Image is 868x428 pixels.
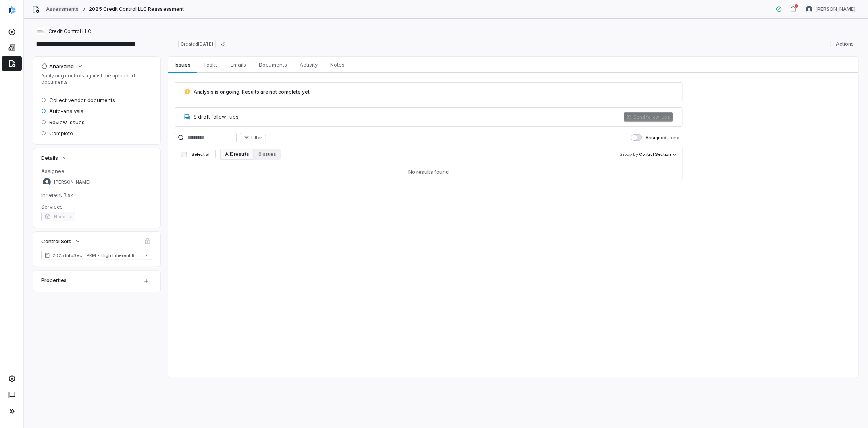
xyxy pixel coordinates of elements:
button: https://credit-control.com/Credit Control LLC [35,24,94,38]
div: No results found [408,168,449,175]
input: Select all [181,152,187,157]
span: Created [DATE] [178,40,216,48]
span: Credit Control LLC [48,28,91,35]
span: Review issues [49,119,85,126]
span: [PERSON_NAME] [816,6,855,12]
span: Collect vendor documents [49,96,115,104]
button: Actions [826,38,858,50]
span: Documents [256,59,290,70]
span: Analysis is ongoing. Results are not complete yet. [194,89,311,95]
button: Bridget Seagraves avatar[PERSON_NAME] [801,3,860,15]
span: Group by [620,152,638,157]
span: Details [41,154,58,161]
div: Analyzing [41,63,74,70]
a: Assessments [46,6,79,12]
span: 2025 InfoSec TPRM - High Inherent Risk (TruSight Supported) [52,252,141,259]
button: All 0 results [220,149,254,160]
img: Bridget Seagraves avatar [43,178,51,186]
span: 8 draft follow-ups [194,113,239,120]
span: Activity [296,59,321,70]
span: Emails [227,59,249,70]
button: 0 issues [254,149,281,160]
span: Tasks [200,59,221,70]
span: 2025 Credit Control LLC Reassessment [89,6,183,12]
dt: Assignee [41,167,152,175]
button: Control Sets [39,234,83,248]
button: Filter [240,133,266,142]
span: Control Sets [41,238,71,245]
a: 2025 InfoSec TPRM - High Inherent Risk (TruSight Supported) [41,251,152,260]
img: Bridget Seagraves avatar [806,6,812,12]
span: Auto-analysis [49,107,83,115]
span: Select all [191,152,210,157]
button: Assigned to me [631,134,642,141]
span: Issues [171,59,193,70]
button: Analyzing [39,59,86,73]
span: Notes [327,59,348,70]
label: Assigned to me [631,134,679,141]
button: Copy link [216,37,231,51]
dt: Services [41,203,152,210]
button: Details [39,151,70,165]
span: [PERSON_NAME] [54,179,90,185]
span: Complete [49,130,73,137]
span: Filter [251,135,262,141]
p: Analyzing controls against the uploaded documents [41,73,152,85]
img: svg%3e [9,6,16,14]
dt: Inherent Risk [41,191,152,198]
